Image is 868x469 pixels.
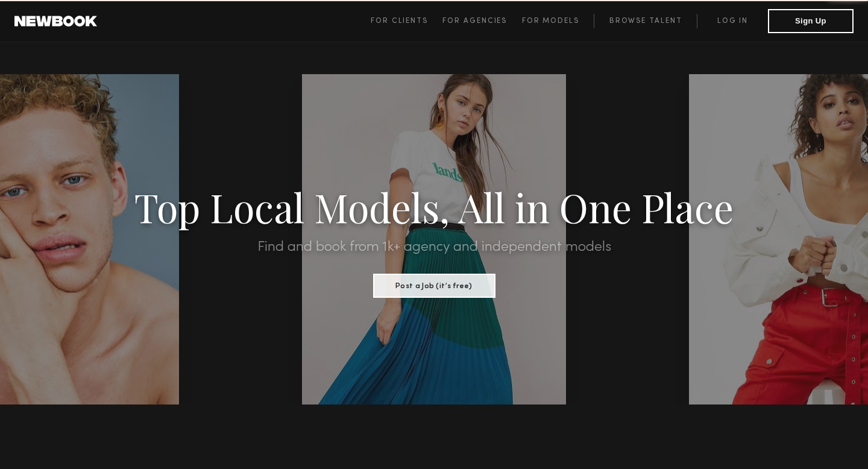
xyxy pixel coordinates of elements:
[371,14,442,28] a: For Clients
[371,17,428,25] span: For Clients
[442,17,507,25] span: For Agencies
[697,14,768,28] a: Log in
[522,14,594,28] a: For Models
[522,17,579,25] span: For Models
[65,188,803,225] h1: Top Local Models, All in One Place
[442,14,521,28] a: For Agencies
[65,240,803,254] h2: Find and book from 1k+ agency and independent models
[373,274,495,298] button: Post a Job (it’s free)
[768,9,854,33] button: Sign Up
[373,278,495,291] a: Post a Job (it’s free)
[594,14,697,28] a: Browse Talent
